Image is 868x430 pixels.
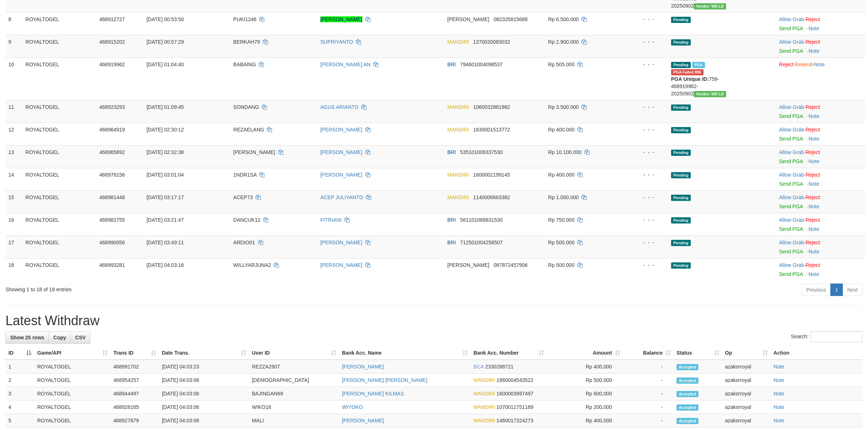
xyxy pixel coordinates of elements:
a: Note [809,181,820,187]
td: 3 [5,387,34,401]
td: 16 [5,213,23,236]
div: - - - [622,16,665,23]
td: [DATE] 04:03:06 [159,401,249,414]
span: Copy 1460017324273 to clipboard [497,418,533,423]
td: ROYALTOGEL [34,414,110,427]
span: BABAING [233,62,256,67]
td: · [776,35,865,58]
td: Rp 500,000 [547,374,623,387]
div: - - - [622,261,665,269]
div: - - - [622,103,665,111]
a: Copy [48,331,71,344]
a: [PERSON_NAME] AN [320,62,371,67]
td: azaksrroyal [722,414,771,427]
td: - [623,401,674,414]
a: Allow Grab [779,39,804,45]
span: Copy 794601004098537 to clipboard [460,62,503,67]
span: Copy 1060032881982 to clipboard [473,104,510,110]
a: Note [814,62,825,67]
span: · [779,39,805,45]
a: [PERSON_NAME] [PERSON_NAME] [342,377,427,383]
span: 468915202 [100,39,125,45]
a: Send PGA [779,136,803,142]
a: Reject [779,62,794,67]
th: Bank Acc. Number: activate to sort column ascending [471,346,547,360]
span: REZAELANG [233,127,264,133]
td: ROYALTOGEL [23,12,97,35]
a: Send PGA [779,48,803,54]
span: Pending [671,39,691,46]
span: 468919962 [100,62,125,67]
span: MANDIRI [474,391,495,397]
input: Search: [811,331,863,342]
td: · [776,213,865,236]
td: ROYALTOGEL [23,35,97,58]
td: [DATE] 04:03:23 [159,360,249,374]
td: ROYALTOGEL [23,58,97,100]
span: Rp 1.000.000 [548,194,579,200]
span: · [779,16,805,22]
span: Pending [671,240,691,246]
a: Previous [802,284,831,296]
span: Rp 400.000 [548,127,575,133]
a: Allow Grab [779,127,804,133]
a: Send PGA [779,271,803,277]
span: ARDIO01 [233,240,255,245]
span: · [779,127,805,133]
div: - - - [622,38,665,46]
span: BERKAH79 [233,39,260,45]
th: Status: activate to sort column ascending [674,346,722,360]
th: User ID: activate to sort column ascending [249,346,339,360]
td: 15 [5,190,23,213]
a: Allow Grab [779,172,804,178]
td: - [623,414,674,427]
span: Marked by azaksrroyal [692,62,705,68]
span: Accepted [677,418,698,424]
th: Date Trans.: activate to sort column ascending [159,346,249,360]
span: · [779,240,805,245]
span: [DATE] 03:21:47 [147,217,184,223]
div: - - - [622,239,665,246]
th: Game/API: activate to sort column ascending [34,346,110,360]
span: [DATE] 01:09:45 [147,104,184,110]
td: ROYALTOGEL [23,190,97,213]
td: ROYALTOGEL [23,213,97,236]
td: azaksrroyal [722,387,771,401]
span: Copy 1140006663382 to clipboard [473,194,510,200]
td: 8 [5,12,23,35]
td: Rp 400,000 [547,414,623,427]
a: Reject [806,172,820,178]
a: [PERSON_NAME] [320,149,362,155]
span: Rp 500.000 [548,262,575,268]
span: Copy 2330288721 to clipboard [485,364,514,370]
a: Reject [806,262,820,268]
span: MANDIRI [474,418,495,423]
span: Copy 535101006337530 to clipboard [460,149,503,155]
span: 468990056 [100,240,125,245]
span: WILLYARJUNA2 [233,262,271,268]
td: [DATE] 04:03:06 [159,414,249,427]
span: Accepted [677,364,698,370]
span: MANDIRI [447,194,469,200]
span: Pending [671,62,691,68]
span: 468981448 [100,194,125,200]
td: 468944497 [110,387,159,401]
span: MANDIRI [447,127,469,133]
a: FITRIANI [320,217,342,223]
a: 1 [830,284,843,296]
td: 4 [5,401,34,414]
a: [PERSON_NAME] [342,364,384,370]
span: Copy 712501004258507 to clipboard [460,240,503,245]
a: Note [774,418,785,423]
span: · [779,194,805,200]
a: [PERSON_NAME] [320,16,362,22]
td: azaksrroyal [722,401,771,414]
a: Send PGA [779,181,803,187]
td: 13 [5,145,23,168]
a: Note [774,404,785,410]
b: PGA Unique ID: [671,76,709,82]
a: CSV [70,331,90,344]
span: Pending [671,263,691,269]
span: [DATE] 01:04:40 [147,62,184,67]
td: 12 [5,123,23,145]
